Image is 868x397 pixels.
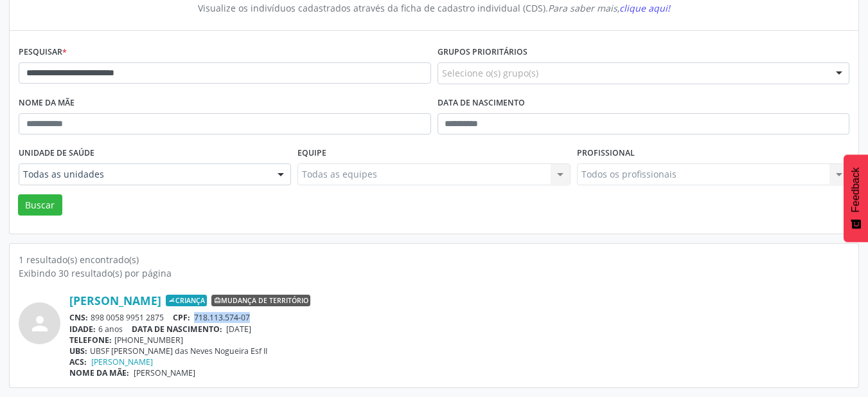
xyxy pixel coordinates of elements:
div: [PHONE_NUMBER] [69,335,849,346]
label: Profissional [577,143,635,163]
a: [PERSON_NAME] [69,293,161,308]
span: DATA DE NASCIMENTO: [132,324,222,335]
span: 718.113.574-07 [194,312,250,323]
span: CNS: [69,312,88,323]
span: TELEFONE: [69,335,112,346]
label: Equipe [297,143,326,163]
button: Feedback - Mostrar pesquisa [844,154,868,242]
span: ACS: [69,356,87,367]
label: Unidade de saúde [19,143,94,163]
label: Pesquisar [19,42,67,62]
span: [DATE] [226,324,251,335]
a: [PERSON_NAME] [91,356,153,367]
span: Selecione o(s) grupo(s) [442,66,538,80]
span: Mudança de território [211,295,310,306]
i: person [28,312,51,335]
div: Exibindo 30 resultado(s) por página [19,266,849,280]
span: NOME DA MÃE: [69,367,129,378]
div: 6 anos [69,324,849,335]
div: UBSF [PERSON_NAME] das Neves Nogueira Esf II [69,346,849,356]
span: Todas as unidades [23,168,265,181]
div: Visualize os indivíduos cadastrados através da ficha de cadastro individual (CDS). [28,1,840,15]
label: Grupos prioritários [438,42,527,62]
div: 1 resultado(s) encontrado(s) [19,253,849,266]
span: [PERSON_NAME] [134,367,195,378]
div: 898 0058 9951 2875 [69,312,849,323]
label: Data de nascimento [438,93,525,113]
span: Feedback [850,167,862,212]
button: Buscar [18,194,62,216]
span: clique aqui! [619,2,670,14]
i: Para saber mais, [548,2,670,14]
label: Nome da mãe [19,93,75,113]
span: IDADE: [69,324,96,335]
span: UBS: [69,346,87,356]
span: CPF: [173,312,190,323]
span: Criança [166,295,207,306]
